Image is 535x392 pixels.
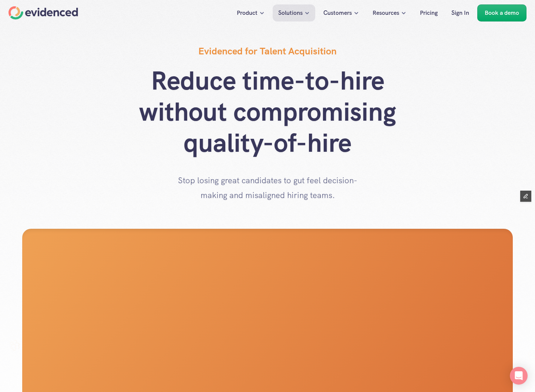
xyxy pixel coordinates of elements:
p: Book a demo [485,8,519,18]
h4: Evidenced for Talent Acquisition [198,44,337,58]
p: Product [237,8,258,18]
a: Home [9,6,78,20]
a: Sign In [446,4,475,21]
p: Resources [373,8,399,18]
a: Pricing [414,4,443,21]
p: Stop losing great candidates to gut feel decision-making and misaligned hiring teams. [175,173,360,202]
p: Sign In [451,8,469,18]
p: Solutions [278,8,303,18]
a: Book a demo [477,4,526,21]
p: Customers [323,8,352,18]
p: Pricing [420,8,438,18]
h1: Reduce time-to-hire without compromising quality-of-hire [120,65,415,158]
div: Open Intercom Messenger [510,367,528,385]
button: Edit Framer Content [520,191,531,202]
